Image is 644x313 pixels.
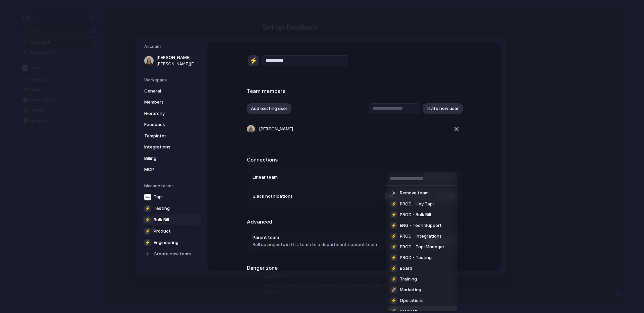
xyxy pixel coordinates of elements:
span: Training [400,276,417,283]
span: ENG - Tech Support [400,222,442,229]
span: Board [400,265,412,272]
span: PROD - Bulk Bill [400,211,431,218]
span: Operations [400,297,424,304]
span: Remove team [400,190,429,196]
div: ⚡ [390,201,397,207]
div: ⚡ [390,244,397,250]
span: Marketing [400,287,421,293]
div: ⚡ [390,233,397,240]
div: ⚡ [390,211,397,218]
div: ⚡ [390,297,397,304]
div: ⚡ [390,254,397,261]
span: PROD - Testing [400,254,432,261]
div: ⚡ [390,276,397,283]
div: ⚡ [390,222,397,229]
span: PROD - Hey Tapi [400,201,434,207]
div: ⚡ [390,265,397,272]
span: PROD - Tapi Manager [400,244,444,250]
div: 🚀 [390,287,397,293]
span: PROD - Integrations [400,233,442,240]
